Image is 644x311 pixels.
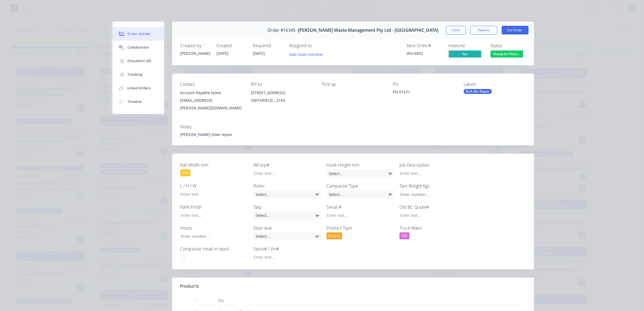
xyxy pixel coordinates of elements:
label: Door seal [253,225,321,231]
label: Job Description [400,162,467,168]
label: Compactor Type [326,183,394,189]
div: Status [491,43,526,48]
div: Checklists 0/0 [127,59,151,64]
label: Stock# / Vin# [253,246,321,252]
div: Notes [180,124,526,129]
div: INV-6832 [407,50,442,56]
label: Product Type [326,225,394,231]
div: [PERSON_NAME] Door repair [180,132,526,137]
div: SMITHFIELD, , 2164 [251,97,313,104]
button: Close [446,26,466,34]
div: Account Payable None[EMAIL_ADDRESS][PERSON_NAME][DOMAIN_NAME] [180,89,243,112]
span: Yes [449,50,481,57]
input: Enter number... [396,190,467,198]
div: Select... [253,190,321,198]
label: WCorp# [253,162,321,168]
div: Invoiced [449,43,484,48]
label: Tarp [253,204,321,210]
button: Add team member [290,50,326,58]
label: Hours [180,225,248,231]
div: Select... [326,169,394,177]
label: Serial # [326,204,394,210]
label: Roller [253,183,321,189]
button: Order details [112,27,164,41]
div: Bulk Bin Repair [464,89,492,94]
label: L / H / W [180,183,248,189]
button: Edit Order [502,26,529,34]
div: Created by [180,43,210,48]
div: PO-01671 [393,89,455,97]
span: [PERSON_NAME] Waste Management Pty Ltd - [GEOGRAPHIC_DATA] [298,28,439,33]
label: Tare Weight Kgs [400,183,467,189]
span: Ready for Picku... [491,50,523,57]
button: Collaborate [112,41,164,54]
button: Add team member [286,50,326,58]
div: Created [217,43,247,48]
div: Qty [205,295,237,306]
div: Timeline [127,99,142,104]
label: Rail Width mm [180,162,248,168]
span: [DATE] [217,51,229,56]
input: Enter number... [176,232,248,240]
label: Hook Height mm [326,162,394,168]
div: Pick up [322,82,384,87]
div: Xero Order # [407,43,442,48]
div: PO [393,82,455,87]
div: Assigned to [290,43,344,48]
button: Timeline [112,95,164,109]
div: Repairs [326,232,342,239]
label: Paint Finish [180,204,248,210]
div: Collaborate [127,45,149,50]
label: Old BC Quote# [400,204,467,210]
div: Account Payable None [180,89,243,97]
div: Select... [253,232,321,240]
div: Products [180,283,199,290]
button: Tracking [112,68,164,81]
span: [DATE] [253,51,265,56]
div: Contact [180,82,243,87]
div: N/A [400,232,410,239]
div: [EMAIL_ADDRESS][PERSON_NAME][DOMAIN_NAME] [180,97,243,112]
div: Select... [326,190,394,198]
div: Required [253,43,283,48]
div: Linked Orders [127,86,151,91]
span: Order #16345 - [268,28,298,33]
label: Truck Make [400,225,467,231]
div: [STREET_ADDRESS] [251,89,313,97]
button: Options [470,26,497,34]
button: Linked Orders [112,81,164,95]
button: Ready for Picku... [491,50,523,59]
div: Labels [464,82,526,87]
div: Tracking [127,72,142,77]
div: Select... [253,211,321,220]
button: Checklists 0/0 [112,54,164,68]
div: [STREET_ADDRESS]SMITHFIELD, , 2164 [251,89,313,106]
label: Compactor Head in stock [180,246,248,252]
div: [PERSON_NAME] [180,50,210,56]
div: Order details [127,31,150,36]
div: Bill to [251,82,313,87]
div: N/A [180,169,190,176]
